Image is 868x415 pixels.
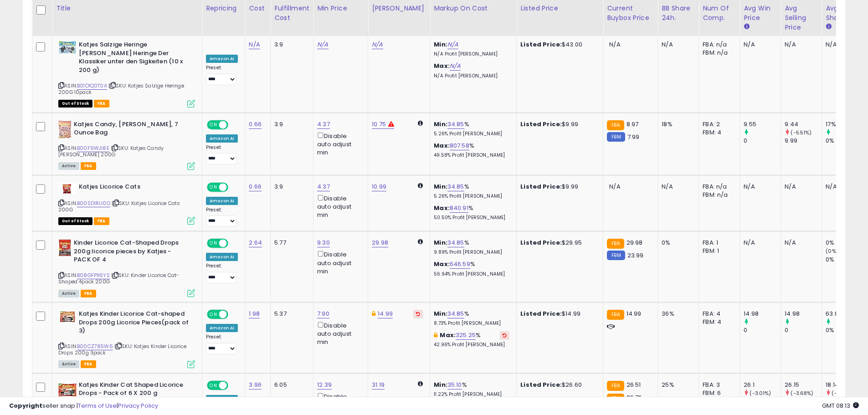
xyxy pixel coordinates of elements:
[81,290,96,297] span: FBA
[434,239,509,256] div: %
[450,204,468,213] a: 840.91
[744,4,777,23] div: Avg Win Price
[744,183,774,191] div: N/A
[434,182,447,191] b: Min:
[447,120,464,129] a: 34.85
[607,120,624,130] small: FBA
[447,238,464,247] a: 34.85
[627,380,641,389] span: 26.51
[77,82,107,90] a: B01D1Q0T0A
[58,239,72,257] img: 51U6iqldXlL._SL40_.jpg
[703,318,733,326] div: FBM: 4
[520,182,562,191] b: Listed Price:
[206,197,238,205] div: Amazon AI
[450,61,461,71] a: N/A
[206,324,238,332] div: Amazon AI
[826,4,859,23] div: Avg BB Share
[434,380,447,389] b: Min:
[826,137,863,145] div: 0%
[826,310,863,318] div: 63.8%
[826,120,863,128] div: 17%
[58,82,184,96] span: | SKU: Katjes Salzige Heringe 200G 10pack
[77,200,110,207] a: B00SDIRU0O
[274,239,306,247] div: 5.77
[317,4,364,13] div: Min Price
[79,183,190,194] b: Katjes Licorice Cats
[56,4,198,13] div: Title
[607,4,654,23] div: Current Buybox Price
[609,182,620,191] span: N/A
[785,183,815,191] div: N/A
[78,401,117,410] a: Terms of Use
[785,239,815,247] div: N/A
[434,193,509,200] p: 5.26% Profit [PERSON_NAME]
[206,134,238,143] div: Amazon AI
[662,381,692,389] div: 25%
[627,133,640,141] span: 7.99
[785,310,822,318] div: 14.98
[434,152,509,159] p: 49.58% Profit [PERSON_NAME]
[372,380,385,389] a: 31.19
[434,260,509,277] div: %
[434,73,509,79] p: N/A Profit [PERSON_NAME]
[520,4,599,13] div: Listed Price
[58,272,180,285] span: | SKU: Kinder Licorice Cat-Shaped 4pack 200G
[317,380,332,389] a: 12.39
[447,380,462,389] a: 35.10
[434,142,509,159] div: %
[703,49,733,57] div: FBM: n/a
[274,4,309,23] div: Fulfillment Cost
[434,61,450,70] b: Max:
[826,381,863,389] div: 18.14%
[520,120,562,128] b: Listed Price:
[450,141,469,150] a: 807.58
[74,120,185,139] b: Katjes Candy, [PERSON_NAME], 7 Ounce Bag
[744,23,749,31] small: Avg Win Price.
[94,217,109,225] span: FBA
[317,193,361,220] div: Disable auto adjust min
[434,238,447,247] b: Min:
[744,326,781,334] div: 0
[206,4,241,13] div: Repricing
[662,239,692,247] div: 0%
[317,238,330,247] a: 9.30
[206,144,238,165] div: Preset:
[208,121,219,128] span: ON
[744,137,781,145] div: 0
[58,183,195,224] div: ASIN:
[434,183,509,200] div: %
[826,256,863,264] div: 0%
[206,334,238,354] div: Preset:
[520,40,562,49] b: Listed Price:
[434,381,509,398] div: %
[79,41,190,77] b: Katjes Salzige Heringe [PERSON_NAME] Heringe Der Klassiker unter den Sigkeiten (10 x 200 g)
[74,239,185,266] b: Kinder Licorice Cat-Shaped Drops 200g licorice pieces by Katjes - PACK OF 4
[317,249,361,276] div: Disable auto adjust min
[274,310,306,318] div: 5.37
[627,309,642,318] span: 14.99
[317,120,330,129] a: 4.37
[79,310,190,338] b: Katjes Kinder Licorice Cat-shaped Drops 200g Licorice Pieces(pack of 3)
[434,310,509,327] div: %
[703,120,733,128] div: FBA: 2
[227,121,241,128] span: OFF
[274,183,306,191] div: 3.9
[58,217,92,225] span: All listings that are currently out of stock and unavailable for purchase on Amazon
[520,381,596,389] div: $26.60
[317,320,361,347] div: Disable auto adjust min
[744,381,781,389] div: 26.1
[826,23,831,31] small: Avg BB Share.
[58,290,79,297] span: All listings currently available for purchase on Amazon
[58,310,77,323] img: 51A+C1Zly0L._SL40_.jpg
[249,309,260,318] a: 1.98
[434,342,509,348] p: 42.96% Profit [PERSON_NAME]
[662,41,692,49] div: N/A
[662,310,692,318] div: 36%
[520,120,596,128] div: $9.99
[520,183,596,191] div: $9.99
[249,40,260,49] a: N/A
[206,263,238,283] div: Preset:
[744,41,774,49] div: N/A
[58,162,79,170] span: All listings currently available for purchase on Amazon
[58,239,195,296] div: ASIN:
